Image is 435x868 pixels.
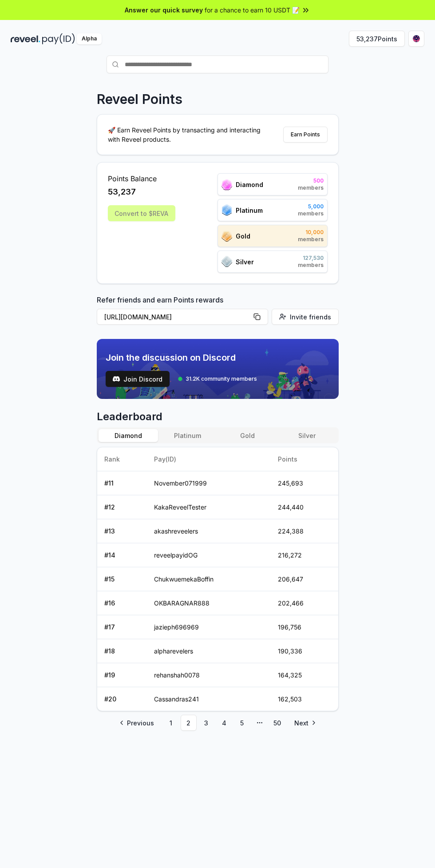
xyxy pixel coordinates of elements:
[271,495,338,519] td: 244,440
[97,91,182,107] p: Reveel Points
[271,639,338,663] td: 190,336
[11,33,40,44] img: reveel_dark
[271,447,338,471] th: Points
[147,519,271,543] td: akashreveelers
[298,177,324,184] span: 500
[147,639,271,663] td: alpharevelers
[277,429,336,442] button: Silver
[271,543,338,567] td: 216,272
[147,447,271,471] th: Pay(ID)
[147,615,271,639] td: jazieph696969
[147,687,271,711] td: Cassandras241
[234,715,250,731] a: 5
[271,471,338,495] td: 245,693
[147,663,271,687] td: rehanshah0078
[113,375,120,382] img: test
[106,371,170,387] button: Join Discord
[198,715,214,731] a: 3
[283,127,328,143] button: Earn Points
[205,5,300,15] span: for a chance to earn 10 USDT 📝
[108,125,268,144] p: 🚀 Earn Reveel Points by transacting and interacting with Reveel products.
[127,718,154,728] span: Previous
[147,591,271,615] td: OKBARAGNAR888
[271,663,338,687] td: 164,325
[147,567,271,591] td: ChukwuemekaBoffin
[298,236,324,243] span: members
[147,543,271,567] td: reveelpayidOG
[298,255,324,262] span: 127,530
[269,715,285,731] a: 50
[97,615,147,639] td: # 17
[97,471,147,495] td: # 11
[298,210,324,217] span: members
[108,173,175,184] span: Points Balance
[290,312,331,322] span: Invite friends
[298,184,324,191] span: members
[236,257,254,267] span: Silver
[272,309,339,325] button: Invite friends
[114,715,161,731] a: Go to previous page
[123,374,162,384] span: Join Discord
[236,206,263,215] span: Platinum
[97,339,339,399] img: discord_banner
[271,687,338,711] td: 162,503
[271,567,338,591] td: 206,647
[97,447,147,471] th: Rank
[271,519,338,543] td: 224,388
[77,33,102,44] div: Alpha
[97,639,147,663] td: # 18
[42,33,75,44] img: pay_id
[108,186,136,198] span: 53,237
[106,371,170,387] a: testJoin Discord
[221,204,232,216] img: ranks_icon
[97,295,339,328] div: Refer friends and earn Points rewards
[181,715,197,731] a: 2
[294,718,308,728] span: Next
[97,495,147,519] td: # 12
[158,429,217,442] button: Platinum
[298,229,324,236] span: 10,000
[298,262,324,269] span: members
[271,615,338,639] td: 196,756
[97,410,339,424] span: Leaderboard
[97,715,339,731] nav: pagination
[217,429,277,442] button: Gold
[99,429,158,442] button: Diamond
[236,180,263,189] span: Diamond
[236,231,250,241] span: Gold
[97,591,147,615] td: # 16
[97,567,147,591] td: # 15
[349,31,405,47] button: 53,237Points
[271,591,338,615] td: 202,466
[106,351,257,364] span: Join the discussion on Discord
[97,309,268,325] button: [URL][DOMAIN_NAME]
[147,471,271,495] td: November071999
[221,231,232,242] img: ranks_icon
[216,715,232,731] a: 4
[287,715,322,731] a: Go to next page
[97,687,147,711] td: # 20
[221,256,232,267] img: ranks_icon
[221,179,232,190] img: ranks_icon
[163,715,179,731] a: 1
[125,5,203,15] span: Answer our quick survey
[186,375,257,382] span: 31.2K community members
[298,203,324,210] span: 5,000
[97,519,147,543] td: # 13
[97,543,147,567] td: # 14
[147,495,271,519] td: KakaReveelTester
[97,663,147,687] td: # 19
